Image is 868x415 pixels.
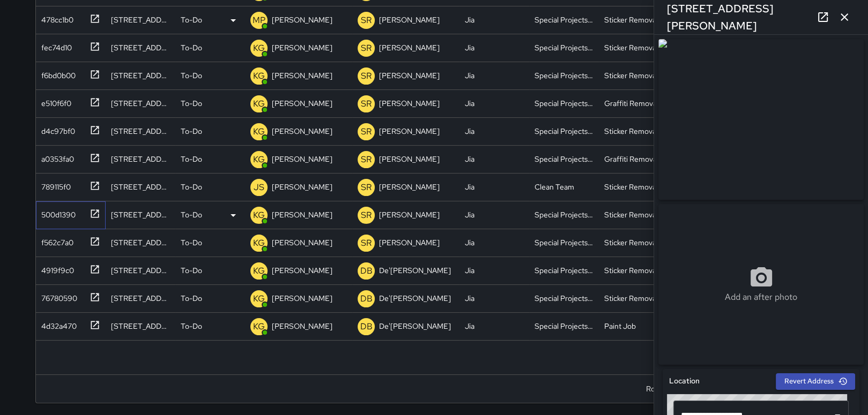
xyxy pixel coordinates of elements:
div: Sticker Removal [604,42,658,53]
div: f562c7a0 [37,233,73,248]
div: 41 Montgomery Street [111,126,170,137]
p: SR [361,237,372,250]
div: Clean Team [535,182,574,192]
p: To-Do [181,154,202,164]
p: [PERSON_NAME] [272,265,332,276]
div: Sticker Removal [604,70,658,81]
p: De'[PERSON_NAME] [379,293,451,304]
p: [PERSON_NAME] [379,14,440,25]
p: To-Do [181,70,202,81]
div: e510f6f0 [37,94,71,109]
p: To-Do [181,237,202,248]
div: 155 Montgomery Street [111,14,170,25]
p: SR [361,97,372,110]
div: Jia [465,237,474,248]
p: KG [253,320,265,333]
p: KG [253,70,265,82]
p: De'[PERSON_NAME] [379,265,451,276]
div: 4d32a470 [37,316,77,331]
div: Jia [465,209,474,220]
p: SR [361,153,372,166]
p: To-Do [181,182,202,192]
div: 444 Market Street [111,265,170,276]
div: 789115f0 [37,177,71,192]
p: MP [253,14,265,27]
div: Special Projects Team [535,293,593,304]
p: To-Do [181,42,202,53]
div: 8 Montgomery Street [111,154,170,164]
div: 4919f9c0 [37,261,74,276]
div: f6bd0b00 [37,66,76,81]
p: [PERSON_NAME] [379,182,440,192]
div: Special Projects Team [535,126,593,137]
div: Special Projects Team [535,237,593,248]
div: Special Projects Team [535,265,593,276]
p: KG [253,292,265,305]
div: 598 Market Street [111,182,170,192]
p: KG [253,153,265,166]
p: DB [360,292,372,305]
p: KG [253,125,265,138]
p: [PERSON_NAME] [379,126,440,137]
div: Jia [465,126,474,137]
div: 500d1390 [37,205,76,220]
p: SR [361,42,372,55]
p: KG [253,209,265,222]
p: To-Do [181,293,202,304]
p: [PERSON_NAME] [379,209,440,220]
p: To-Do [181,126,202,137]
p: [PERSON_NAME] [272,209,332,220]
p: [PERSON_NAME] [272,98,332,109]
p: SR [361,209,372,222]
div: Paint Job [604,321,636,331]
div: 478cc1b0 [37,10,73,25]
p: SR [361,125,372,138]
p: SR [361,70,372,82]
p: [PERSON_NAME] [272,182,332,192]
p: KG [253,237,265,250]
div: 2 Trinity Place [111,321,170,331]
p: [PERSON_NAME] [272,126,332,137]
div: 199 Montgomery Street [111,42,170,53]
p: [PERSON_NAME] [379,70,440,81]
div: Special Projects Team [535,209,593,220]
div: Sticker Removal [604,209,658,220]
div: Special Projects Team [535,70,593,81]
p: SR [361,181,372,194]
p: To-Do [181,265,202,276]
p: [PERSON_NAME] [379,42,440,53]
div: Jia [465,14,474,25]
div: Graffiti Removal [604,98,658,109]
div: Sticker Removal [604,265,658,276]
p: JS [254,181,264,194]
div: 224 Kearny Street [111,293,170,304]
div: Jia [465,42,474,53]
div: Special Projects Team [535,321,593,331]
div: 199 Montgomery Street [111,70,170,81]
div: d4c97bf0 [37,122,75,137]
p: SR [361,14,372,27]
p: DB [360,265,372,277]
div: a0353fa0 [37,149,74,164]
p: To-Do [181,209,202,220]
div: 76780590 [37,289,77,304]
div: Jia [465,154,474,164]
p: [PERSON_NAME] [379,154,440,164]
div: Jia [465,293,474,304]
div: Jia [465,70,474,81]
p: To-Do [181,321,202,331]
div: Sticker Removal [604,293,658,304]
div: Special Projects Team [535,98,593,109]
p: De'[PERSON_NAME] [379,321,451,331]
p: [PERSON_NAME] [272,70,332,81]
div: Sticker Removal [604,126,658,137]
div: 41 Montgomery Street [111,98,170,109]
p: To-Do [181,98,202,109]
p: KG [253,97,265,110]
p: [PERSON_NAME] [272,293,332,304]
div: 55 Stevenson Street [111,237,170,248]
div: Jia [465,321,474,331]
div: Jia [465,98,474,109]
p: [PERSON_NAME] [272,154,332,164]
p: KG [253,265,265,277]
